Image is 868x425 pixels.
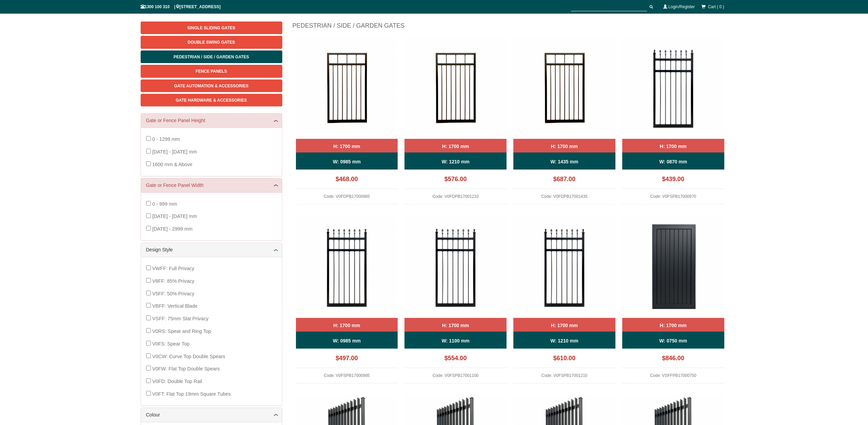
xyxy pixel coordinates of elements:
span: V0RS: Spear and Ring Top [152,328,211,334]
span: V0FD: Double Top Rail [152,379,202,384]
img: VSFFPB - Welded 75mm Vertical Slat Privacy Gate - Aluminium Pedestrian / Side Gate - Matte Black ... [622,216,724,318]
span: 0 - 1299 mm [152,136,180,142]
div: Code: V0FDPB17000985 [296,192,398,204]
div: $468.00 [296,173,398,189]
a: Fence Panels [141,65,282,77]
a: Login/Register [668,4,695,9]
a: Colour [146,411,277,419]
b: H: 1700 mm [551,144,578,149]
span: Cart ( 0 ) [708,4,724,9]
img: V0FDPB - Flat Top (Double Top Rail) - Aluminium Pedestrian / Side Gate (Single Swing Gate) - Matt... [404,37,507,139]
b: H: 1700 mm [551,323,578,328]
span: Fence Panels [196,69,227,74]
img: V0FSPB - Spear Top (Fleur-de-lis) - Aluminium Pedestrian / Side Gate (Single Swing Gate) - Matte ... [296,216,398,318]
b: W: 1435 mm [551,159,578,164]
div: Code: V0FDPB17001435 [513,192,615,204]
span: V0FW: Flat Top Double Spears [152,366,220,371]
a: VSFFPB - Welded 75mm Vertical Slat Privacy Gate - Aluminium Pedestrian / Side Gate - Matte Black ... [622,216,724,383]
span: Gate Hardware & Accessories [176,98,247,103]
b: W: 0870 mm [659,159,687,164]
span: V0CW: Curve Top Double Spears [152,354,225,359]
b: H: 1700 mm [660,323,687,328]
div: $610.00 [513,352,615,368]
input: SEARCH PRODUCTS [571,3,647,11]
span: VBFF: Vertical Blade [152,303,198,309]
a: Gate or Fence Panel Width [146,182,277,189]
img: V0FSPB - Spear Top (Fleur-de-lis) - Aluminium Pedestrian / Side Gate (Single Swing Gate) - Matte ... [404,216,507,318]
span: [DATE] - [DATE] mm [152,214,197,219]
span: Pedestrian / Side / Garden Gates [173,55,249,59]
div: Code: V0FSPB17001210 [513,371,615,383]
b: W: 1100 mm [442,338,469,343]
a: Single Sliding Gates [141,21,282,34]
img: V0FSPB - Spear Top (Fleur-de-lis) - Aluminium Pedestrian / Side Gate (Single Swing Gate) - Matte ... [513,216,615,318]
img: V0FDPB - Flat Top (Double Top Rail) - Aluminium Pedestrian / Side Gate (Single Swing Gate) - Matt... [513,37,615,139]
b: H: 1700 mm [660,144,687,149]
a: V0FSPB - Spear Top (Fleur-de-lis) - Aluminium Pedestrian / Side Gate (Single Swing Gate) - Matte ... [404,216,507,383]
div: Code: VSFFPB17000750 [622,371,724,383]
span: Double Swing Gates [188,40,235,45]
b: W: 0750 mm [659,338,687,343]
a: V0FSPB - Spear Top (Fleur-de-lis) - Aluminium Pedestrian / Side Gate (Single Swing Gate) - Matte ... [622,37,724,204]
b: W: 0985 mm [333,338,360,343]
div: $846.00 [622,352,724,368]
a: Gate Automation & Accessories [141,79,282,92]
div: Code: V0FSPB17001100 [404,371,507,383]
span: V8FF: 85% Privacy [152,278,194,284]
a: Gate Hardware & Accessories [141,94,282,106]
iframe: LiveChat chat widget [731,243,868,401]
b: W: 1210 mm [551,338,578,343]
img: V0FSPB - Spear Top (Fleur-de-lis) - Aluminium Pedestrian / Side Gate (Single Swing Gate) - Matte ... [622,37,724,139]
b: H: 1700 mm [333,144,360,149]
a: V0FSPB - Spear Top (Fleur-de-lis) - Aluminium Pedestrian / Side Gate (Single Swing Gate) - Matte ... [513,216,615,383]
span: 1300 100 310 | [STREET_ADDRESS] [141,4,221,9]
span: VWFF: Full Privacy [152,266,194,271]
span: [DATE] - [DATE] mm [152,149,197,155]
b: H: 1700 mm [442,144,469,149]
div: $554.00 [404,352,507,368]
img: V0FDPB - Flat Top (Double Top Rail) - Aluminium Pedestrian / Side Gate (Single Swing Gate) - Matt... [296,37,398,139]
a: Pedestrian / Side / Garden Gates [141,50,282,63]
span: Gate Automation & Accessories [174,84,248,88]
h1: Pedestrian / Side / Garden Gates [293,21,728,33]
b: W: 1210 mm [442,159,469,164]
span: [DATE] - 2999 mm [152,226,193,232]
b: H: 1700 mm [442,323,469,328]
a: Gate or Fence Panel Height [146,117,277,124]
span: V5FF: 50% Privacy [152,291,194,296]
div: $439.00 [622,173,724,189]
span: 1600 mm & Above [152,162,193,167]
div: $687.00 [513,173,615,189]
a: Design Style [146,246,277,253]
div: Code: V0FDPB17001210 [404,192,507,204]
span: Single Sliding Gates [187,26,235,30]
span: 0 - 999 mm [152,201,177,207]
a: V0FDPB - Flat Top (Double Top Rail) - Aluminium Pedestrian / Side Gate (Single Swing Gate) - Matt... [513,37,615,204]
span: V0FT: Flat Top 19mm Square Tubes [152,391,231,397]
div: Code: V0FSPB17000985 [296,371,398,383]
span: V0FS: Spear Top [152,341,189,347]
div: Code: V0FSPB17000870 [622,192,724,204]
span: VSFF: 75mm Slat Privacy [152,316,209,321]
a: V0FDPB - Flat Top (Double Top Rail) - Aluminium Pedestrian / Side Gate (Single Swing Gate) - Matt... [404,37,507,204]
b: W: 0985 mm [333,159,360,164]
a: Double Swing Gates [141,36,282,48]
a: V0FDPB - Flat Top (Double Top Rail) - Aluminium Pedestrian / Side Gate (Single Swing Gate) - Matt... [296,37,398,204]
a: V0FSPB - Spear Top (Fleur-de-lis) - Aluminium Pedestrian / Side Gate (Single Swing Gate) - Matte ... [296,216,398,383]
div: $576.00 [404,173,507,189]
b: H: 1700 mm [333,323,360,328]
div: $497.00 [296,352,398,368]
